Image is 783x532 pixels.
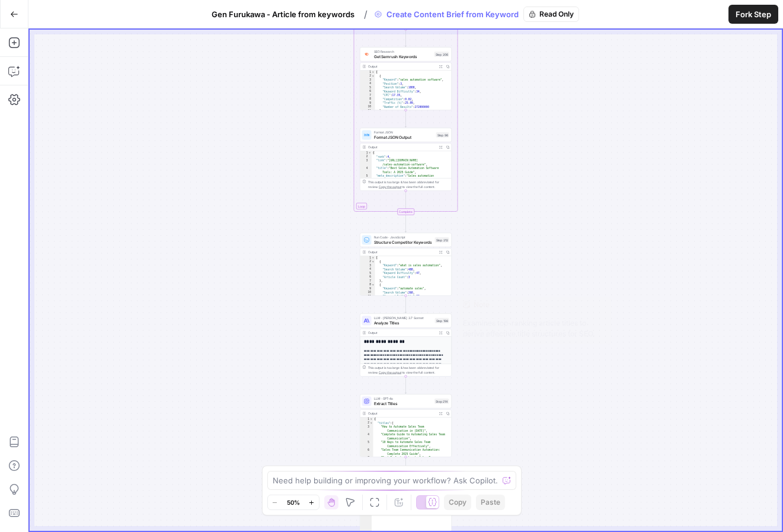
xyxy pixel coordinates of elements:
[434,52,449,57] div: Step 206
[370,418,373,422] span: Toggle code folding, rows 1 through 14
[476,495,505,510] button: Paste
[374,316,433,320] span: LLM · [PERSON_NAME] 3.7 Sonnet
[360,159,372,167] div: 3
[360,82,375,86] div: 4
[360,167,372,174] div: 4
[360,433,373,441] div: 4
[368,250,436,254] div: Output
[374,134,434,140] span: Format JSON Output
[372,260,375,264] span: Toggle code folding, rows 2 through 7
[481,497,500,508] span: Paste
[405,30,407,47] g: Edge from step_192 to step_206
[435,318,449,323] div: Step 198
[372,71,375,75] span: Toggle code folding, rows 1 through 732
[374,235,433,240] span: Run Code · JavaScript
[449,497,466,508] span: Copy
[360,279,375,283] div: 7
[372,283,375,287] span: Toggle code folding, rows 8 through 13
[374,320,433,326] span: Analyze Titles
[405,110,407,128] g: Edge from step_206 to step_96
[360,287,375,291] div: 9
[370,421,373,425] span: Toggle code folding, rows 2 through 13
[368,64,436,69] div: Output
[360,71,375,75] div: 1
[360,78,375,82] div: 3
[360,256,375,260] div: 1
[360,47,452,110] div: SEO ResearchGet Semrush KeywordsStep 206Output[ { "Keyword":"sales automation software", "Positio...
[360,295,375,299] div: 11
[204,5,362,24] button: Gen Furukawa - Article from keywords
[360,105,375,109] div: 10
[372,74,375,78] span: Toggle code folding, rows 2 through 11
[436,132,449,138] div: Step 96
[360,128,452,191] div: Format JSONFormat JSON OutputStep 96Output{ "rank":4, "link":"[URL][DOMAIN_NAME] /sales-automatio...
[374,49,432,54] span: SEO Research
[360,275,375,279] div: 6
[360,260,375,264] div: 2
[360,267,375,272] div: 4
[379,371,401,374] span: Copy the output
[374,400,433,406] span: Extract Titles
[539,9,574,20] span: Read Only
[360,174,372,194] div: 5
[360,441,373,448] div: 5
[360,448,373,456] div: 6
[360,421,373,425] div: 2
[728,5,778,24] button: Fork Step
[368,145,436,149] div: Output
[360,97,375,101] div: 8
[368,365,449,375] div: This output is too large & has been abbreviated for review. to view the full content.
[372,256,375,260] span: Toggle code folding, rows 1 through 110
[374,53,432,59] span: Get Semrush Keywords
[736,8,771,20] span: Fork Step
[360,90,375,94] div: 6
[360,233,452,296] div: Run Code · JavaScriptStructure Competitor KeywordsStep 212Output[ { "Keyword":"what is sales auto...
[360,155,372,159] div: 2
[360,86,375,90] div: 5
[405,377,407,394] g: Edge from step_198 to step_214
[444,495,471,510] button: Copy
[360,394,452,457] div: LLM · GPT-4oExtract TitlesStep 214Output{ "titles":[ "How to Automate Sales Team Communication in...
[360,74,375,78] div: 2
[364,52,370,57] img: ey5lt04xp3nqzrimtu8q5fsyor3u
[368,180,449,189] div: This output is too large & has been abbreviated for review. to view the full content.
[405,457,407,474] g: Edge from step_214 to step_202
[364,7,367,21] span: /
[368,411,436,416] div: Output
[374,130,434,135] span: Format JSON
[374,239,433,245] span: Structure Competitor Keywords
[360,272,375,276] div: 5
[360,151,372,155] div: 1
[397,209,414,215] div: Complete
[360,283,375,287] div: 8
[405,215,407,232] g: Edge from step_89-iteration-end to step_212
[379,185,401,189] span: Copy the output
[360,209,452,215] div: Complete
[434,399,449,404] div: Step 214
[360,291,375,295] div: 10
[360,264,375,268] div: 3
[360,101,375,106] div: 9
[405,296,407,313] g: Edge from step_212 to step_198
[368,151,372,155] span: Toggle code folding, rows 1 through 7
[212,8,354,20] span: Gen Furukawa - Article from keywords
[435,237,449,243] div: Step 212
[360,425,373,433] div: 3
[368,330,436,335] div: Output
[360,109,375,113] div: 11
[360,418,373,422] div: 1
[360,94,375,98] div: 7
[374,396,433,401] span: LLM · GPT-4o
[360,456,373,464] div: 7
[287,498,300,507] span: 50%
[370,7,579,22] div: Create Content Brief from Keyword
